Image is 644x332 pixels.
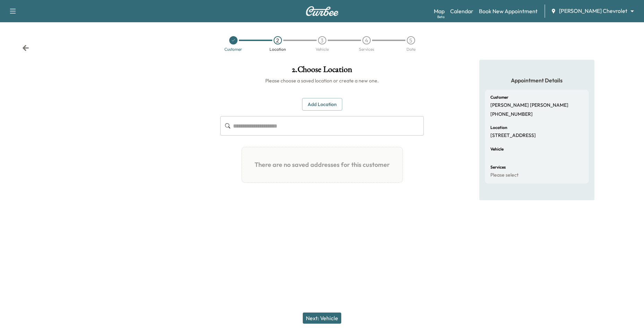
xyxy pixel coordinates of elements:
[485,76,589,84] h5: Appointment Details
[559,7,627,15] span: [PERSON_NAME] Chevrolet
[269,47,286,51] div: Location
[274,36,282,44] div: 2
[306,6,339,16] img: Curbee Logo
[490,147,504,151] h6: Vehicle
[359,47,374,51] div: Services
[362,36,371,44] div: 4
[490,125,507,130] h6: Location
[490,172,518,178] p: Please select
[490,165,506,169] h6: Services
[22,44,29,51] div: Back
[434,7,445,15] a: MapBeta
[490,95,508,99] h6: Customer
[248,153,397,177] h1: There are no saved addresses for this customer
[407,36,415,44] div: 5
[406,47,415,51] div: Date
[220,77,424,84] h6: Please choose a saved location or create a new one.
[490,102,568,108] p: [PERSON_NAME] [PERSON_NAME]
[479,7,538,15] a: Book New Appointment
[450,7,473,15] a: Calendar
[220,65,424,77] h1: 2 . Choose Location
[490,132,536,139] p: [STREET_ADDRESS]
[224,47,242,51] div: Customer
[437,14,445,19] div: Beta
[302,98,342,111] button: Add Location
[490,111,533,118] p: [PHONE_NUMBER]
[318,36,326,44] div: 3
[316,47,329,51] div: Vehicle
[303,313,341,324] button: Next: Vehicle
